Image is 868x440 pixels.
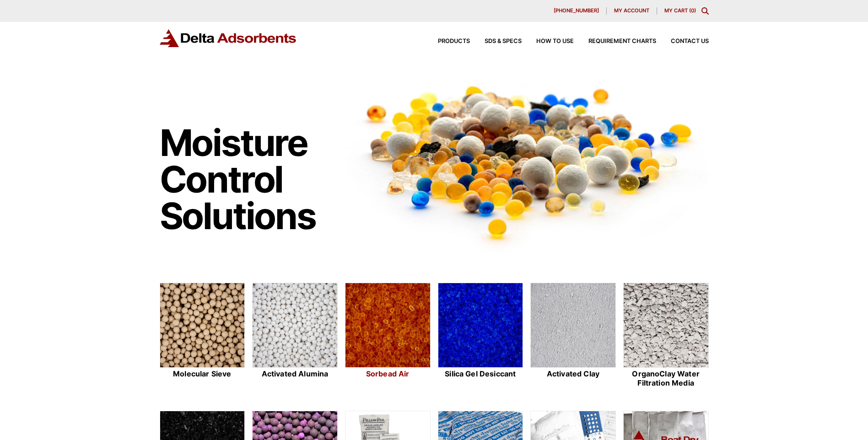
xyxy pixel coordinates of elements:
[252,370,338,378] h2: Activated Alumina
[345,370,431,378] h2: Sorbead Air
[160,283,245,389] a: Molecular Sieve
[530,370,616,378] h2: Activated Clay
[470,38,522,44] a: SDS & SPECS
[664,7,696,14] a: My Cart (0)
[671,38,709,44] span: Contact Us
[423,38,470,44] a: Products
[160,29,297,47] img: Delta Adsorbents
[701,7,709,15] div: Toggle Modal Content
[554,8,599,13] span: [PHONE_NUMBER]
[623,370,709,387] h2: OrganoClay Water Filtration Media
[530,283,616,389] a: Activated Clay
[546,7,607,15] a: [PHONE_NUMBER]
[345,283,431,389] a: Sorbead Air
[574,38,656,44] a: Requirement Charts
[438,38,470,44] span: Products
[160,370,245,378] h2: Molecular Sieve
[252,283,338,389] a: Activated Alumina
[160,124,336,234] h1: Moisture Control Solutions
[607,7,657,15] a: My account
[438,283,523,389] a: Silica Gel Desiccant
[656,38,709,44] a: Contact Us
[438,370,523,378] h2: Silica Gel Desiccant
[588,38,656,44] span: Requirement Charts
[614,8,649,13] span: My account
[522,38,574,44] a: How to Use
[691,7,694,14] span: 0
[536,38,574,44] span: How to Use
[485,38,522,44] span: SDS & SPECS
[345,69,709,253] img: Image
[623,283,709,389] a: OrganoClay Water Filtration Media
